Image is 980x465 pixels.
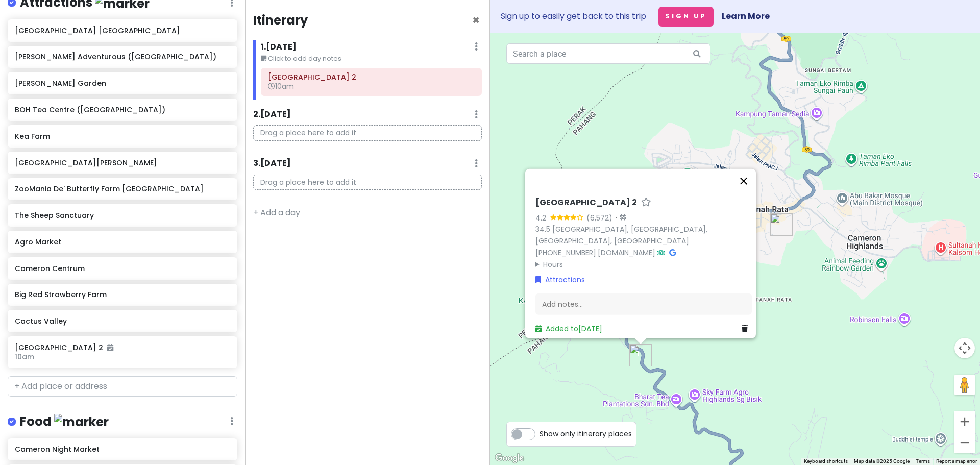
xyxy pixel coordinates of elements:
div: Cameron Valley Tea House 2 [629,344,652,366]
a: [PHONE_NUMBER] [535,248,596,258]
a: Star place [641,198,651,208]
h6: Cameron Night Market [15,445,230,454]
h6: Big Red Strawberry Farm [15,290,230,299]
h4: Food [20,413,109,430]
i: Google Maps [669,249,676,256]
h6: [PERSON_NAME] Adventurous ([GEOGRAPHIC_DATA]) [15,52,230,61]
img: marker [54,414,109,430]
p: Drag a place here to add it [253,175,482,190]
h6: [GEOGRAPHIC_DATA] [GEOGRAPHIC_DATA] [15,26,230,35]
i: Added to itinerary [107,344,113,351]
a: Learn More [722,10,770,22]
span: Close itinerary [472,12,480,29]
button: Keyboard shortcuts [804,458,848,465]
h6: The Sheep Sanctuary [15,211,230,220]
span: Map data ©2025 Google [854,458,910,464]
h6: [GEOGRAPHIC_DATA] 2 [535,198,637,208]
h6: ZooMania De' Butterfly Farm [GEOGRAPHIC_DATA] [15,184,230,193]
p: Drag a place here to add it [253,125,482,141]
span: 10am [268,81,294,91]
h6: BOH Tea Centre ([GEOGRAPHIC_DATA]) [15,105,230,114]
a: Open this area in Google Maps (opens a new window) [493,452,526,465]
a: [DOMAIN_NAME] [598,248,655,258]
button: Zoom in [954,411,975,432]
button: Close [731,169,756,193]
button: Zoom out [954,432,975,453]
button: Close [472,14,480,27]
div: Add notes... [535,293,752,315]
h6: 2 . [DATE] [253,109,291,120]
h6: Cameron Centrum [15,264,230,273]
a: 34.5 [GEOGRAPHIC_DATA], [GEOGRAPHIC_DATA], [GEOGRAPHIC_DATA], [GEOGRAPHIC_DATA] [535,224,707,246]
a: Report a map error [936,458,977,464]
div: Zenith Suites Cameron [770,213,793,236]
div: · [612,213,626,224]
h6: Cameron Valley Tea House 2 [268,72,475,82]
h6: 3 . [DATE] [253,158,291,169]
a: Added to[DATE] [535,324,602,334]
button: Drag Pegman onto the map to open Street View [954,375,975,395]
a: Delete place [742,323,752,334]
button: Sign Up [658,7,714,27]
h6: [GEOGRAPHIC_DATA][PERSON_NAME] [15,158,230,167]
h6: Agro Market [15,237,230,247]
i: Tripadvisor [657,249,665,256]
summary: Hours [535,258,752,270]
span: Show only itinerary places [540,428,632,439]
span: 10am [15,352,34,362]
div: (6,572) [586,212,612,224]
div: · · [535,198,752,270]
h6: [GEOGRAPHIC_DATA] 2 [15,343,230,352]
h6: Cactus Valley [15,316,230,326]
a: Attractions [535,274,585,285]
a: + Add a day [253,207,300,218]
button: Map camera controls [954,338,975,358]
h4: Itinerary [253,12,308,28]
div: 4.2 [535,212,550,224]
h6: [PERSON_NAME] Garden [15,79,230,88]
h6: 1 . [DATE] [261,42,297,53]
input: + Add place or address [8,376,237,397]
input: Search a place [506,43,710,64]
small: Click to add day notes [261,54,482,64]
a: Terms (opens in new tab) [916,458,930,464]
img: Google [493,452,526,465]
h6: Kea Farm [15,132,230,141]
